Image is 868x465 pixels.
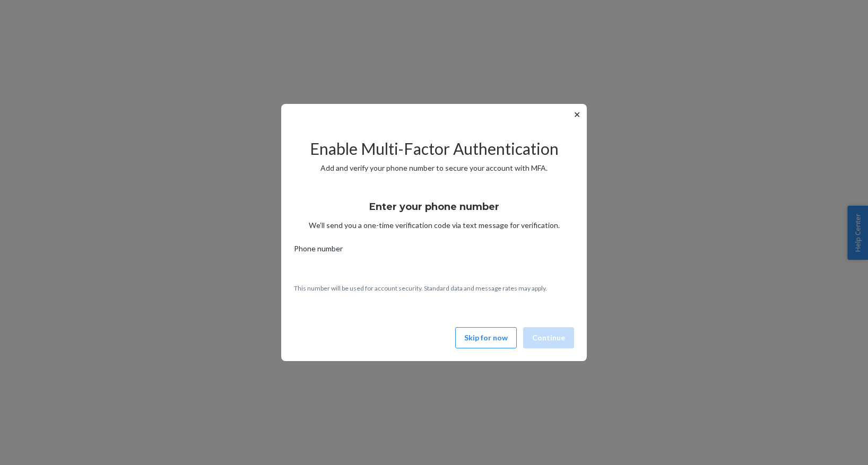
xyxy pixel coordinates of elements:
[294,243,343,258] span: Phone number
[455,327,517,348] button: Skip for now
[294,140,574,157] h2: Enable Multi-Factor Authentication
[571,108,583,121] button: ✕
[294,191,574,231] div: We’ll send you a one-time verification code via text message for verification.
[369,200,499,214] h3: Enter your phone number
[523,327,574,348] button: Continue
[294,284,574,293] p: This number will be used for account security. Standard data and message rates may apply.
[294,163,574,173] p: Add and verify your phone number to secure your account with MFA.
